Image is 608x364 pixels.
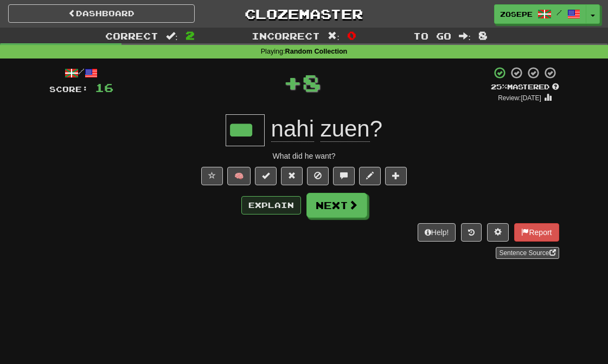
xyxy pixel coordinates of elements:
[95,81,113,94] span: 16
[271,116,314,142] span: nahi
[211,4,398,23] a: Clozemaster
[556,9,562,16] span: /
[347,29,356,42] span: 0
[8,4,195,23] a: Dashboard
[255,167,277,185] button: Set this sentence to 100% Mastered (alt+m)
[459,31,471,41] span: :
[498,94,541,102] small: Review: [DATE]
[307,167,329,185] button: Ignore sentence (alt+i)
[413,30,451,41] span: To go
[306,193,367,218] button: Next
[201,167,223,185] button: Favorite sentence (alt+f)
[302,69,321,96] span: 8
[385,167,407,185] button: Add to collection (alt+a)
[514,223,559,242] button: Report
[49,66,113,80] div: /
[418,223,456,242] button: Help!
[105,30,158,41] span: Correct
[500,9,533,19] span: Zosepe
[285,48,348,55] strong: Random Collection
[491,82,559,92] div: Mastered
[252,30,320,41] span: Incorrect
[166,31,178,41] span: :
[494,4,586,24] a: Zosepe /
[241,196,301,214] button: Explain
[281,167,303,185] button: Reset to 0% Mastered (alt+r)
[185,29,195,42] span: 2
[49,151,559,161] div: What did he want?
[227,167,251,185] button: 🧠
[496,247,559,259] a: Sentence Source
[321,116,370,142] span: zuen
[328,31,340,41] span: :
[478,29,488,42] span: 8
[49,84,88,94] span: Score:
[491,82,507,91] span: 25 %
[283,66,302,99] span: +
[461,223,482,242] button: Round history (alt+y)
[333,167,355,185] button: Discuss sentence (alt+u)
[265,116,382,142] span: ?
[359,167,381,185] button: Edit sentence (alt+d)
